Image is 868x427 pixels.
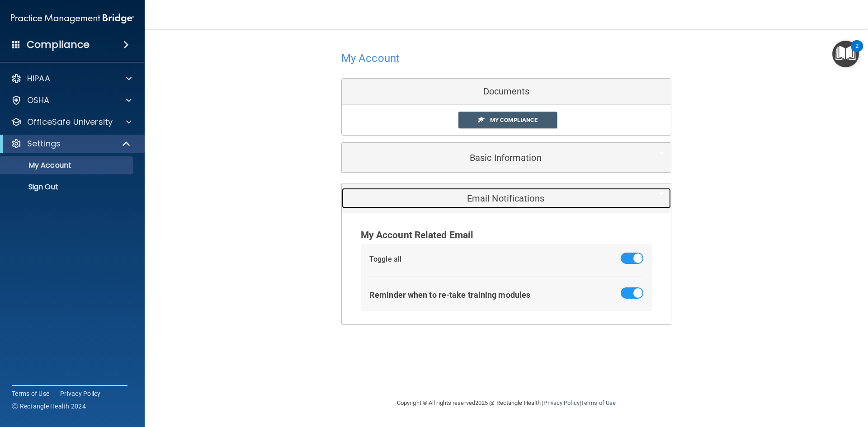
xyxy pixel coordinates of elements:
a: Basic Information [349,147,664,168]
h5: Basic Information [349,153,637,163]
p: My Account [6,161,129,170]
a: Privacy Policy [60,389,101,398]
div: My Account Related Email [361,226,652,244]
p: Sign Out [6,183,129,192]
h4: My Account [341,52,400,64]
div: Toggle all [369,253,401,266]
a: Settings [11,138,131,149]
a: OSHA [11,95,132,106]
div: Documents [342,79,671,105]
p: Settings [27,138,61,149]
a: Terms of Use [12,389,49,398]
img: PMB logo [11,9,134,28]
p: OfficeSafe University [27,117,113,127]
span: My Compliance [490,117,538,123]
h4: Compliance [27,38,90,51]
button: Open Resource Center, 2 new notifications [832,41,859,67]
div: Reminder when to re-take training modules [369,287,530,302]
a: OfficeSafe University [11,117,132,127]
a: Terms of Use [581,399,616,406]
a: HIPAA [11,73,132,84]
div: 2 [855,46,859,58]
p: HIPAA [27,73,50,84]
a: Privacy Policy [543,399,579,406]
div: Copyright © All rights reserved 2025 @ Rectangle Health | | [341,389,671,418]
a: Email Notifications [349,188,664,208]
span: Ⓒ Rectangle Health 2024 [12,402,86,411]
p: OSHA [27,95,50,106]
h5: Email Notifications [349,193,637,203]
